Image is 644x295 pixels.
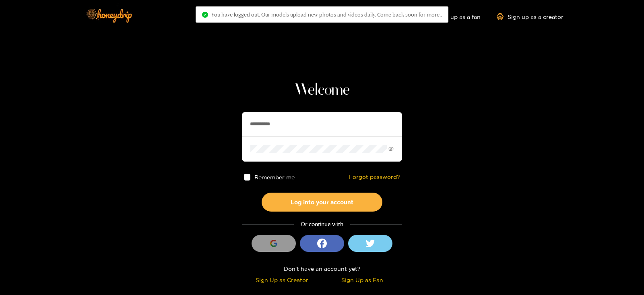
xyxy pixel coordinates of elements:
span: check-circle [202,12,208,18]
h1: Welcome [242,81,402,100]
div: Sign Up as Fan [324,275,400,285]
button: Log into your account [262,193,382,212]
a: Forgot password? [349,174,400,181]
div: Sign Up as Creator [244,275,320,285]
a: Sign up as a fan [425,13,481,20]
div: Don't have an account yet? [242,264,402,273]
a: Sign up as a creator [497,13,563,20]
span: eye-invisible [388,146,394,152]
span: You have logged out. Our models upload new photos and videos daily. Come back soon for more.. [211,11,442,18]
span: Remember me [255,174,295,180]
div: Or continue with [242,220,402,229]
